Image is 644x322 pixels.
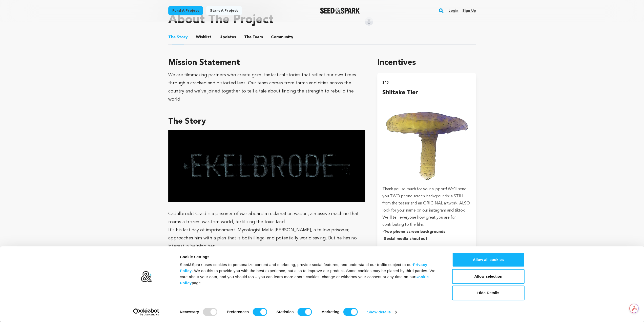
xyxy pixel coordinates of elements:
img: 1661473952-shiitake.png [382,97,471,186]
img: Seed&Spark Logo Dark Mode [320,8,360,14]
span: The [244,34,252,40]
img: logo [140,271,152,282]
a: Sign up [462,7,476,15]
h2: $15 [382,79,471,86]
span: The [168,34,176,40]
p: Thank you so much for your support! We'll send you TWO phone screen backgrounds: a STILL from the... [382,186,471,228]
strong: Preferences [227,310,249,314]
button: $15 Shiitake Tier Thank you so much for your support! We'll send you TWO phone screen backgrounds... [377,73,476,249]
div: We are filmmaking partners who create grim, fantastical stories that reflect our own times throug... [168,71,365,103]
button: Hide Details [452,286,525,300]
span: Updates [219,34,236,40]
a: Usercentrics Cookiebot - opens in a new window [124,308,168,316]
a: Show details [367,308,397,316]
strong: Social media shoutout [384,237,427,241]
a: Seed&Spark Homepage [320,8,360,14]
h1: Incentives [377,57,476,69]
p: Cadulbrockt Craid is a prisoner of war aboard a reclamation wagon, a massive machine that roams a... [168,210,365,226]
span: Story [168,34,188,40]
a: Fund a project [168,6,203,15]
button: Allow all cookies [452,252,525,267]
div: Seed&Spark uses cookies to personalize content and marketing, provide social features, and unders... [180,262,441,286]
span: Wishlist [196,34,211,40]
span: Community [271,34,293,40]
button: Allow selection [452,269,525,284]
div: Cookie Settings [180,254,441,260]
strong: Necessary [180,310,199,314]
h4: Shiitake Tier [382,88,471,97]
span: Team [244,34,263,40]
a: Login [448,7,458,15]
strong: Statistics [277,310,294,314]
img: 1661305340-1blue.png [168,130,365,202]
a: Start a project [206,6,242,15]
p: It's his last day of imprisonment. Mycologist Malta [PERSON_NAME], a fellow prisoner, approaches ... [168,226,365,250]
strong: Marketing [321,310,340,314]
h3: The Story [168,116,365,128]
h3: Mission Statement [168,57,365,69]
strong: -Two phone screen backgrounds [382,230,445,234]
legend: Consent Selection [180,306,180,306]
p: - [382,235,471,242]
